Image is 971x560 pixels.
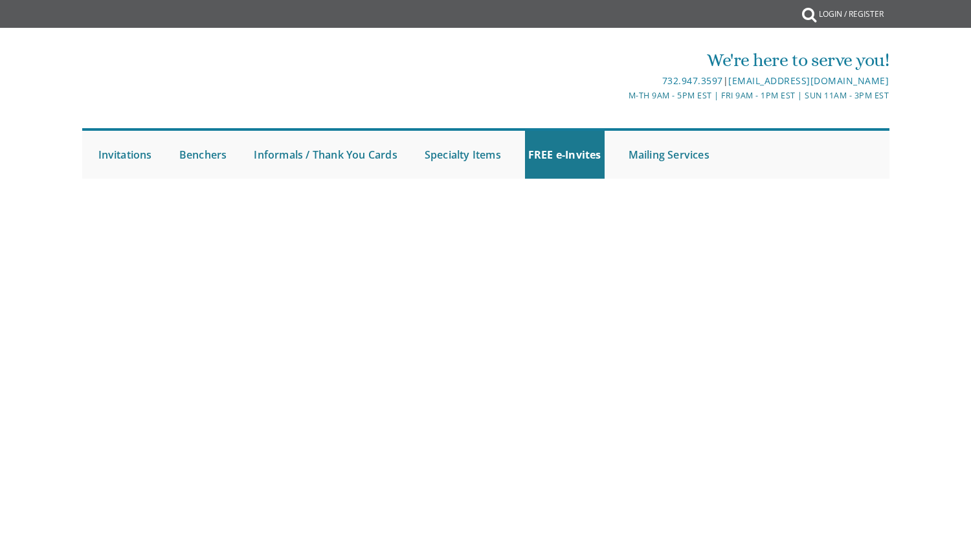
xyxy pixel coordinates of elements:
[352,89,889,102] div: M-Th 9am - 5pm EST | Fri 9am - 1pm EST | Sun 11am - 3pm EST
[728,74,889,87] a: [EMAIL_ADDRESS][DOMAIN_NAME]
[95,131,155,179] a: Invitations
[625,131,713,179] a: Mailing Services
[176,131,230,179] a: Benchers
[421,131,504,179] a: Specialty Items
[525,131,605,179] a: FREE e-Invites
[662,74,723,87] a: 732.947.3597
[352,73,889,89] div: |
[352,47,889,73] div: We're here to serve you!
[251,131,400,179] a: Informals / Thank You Cards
